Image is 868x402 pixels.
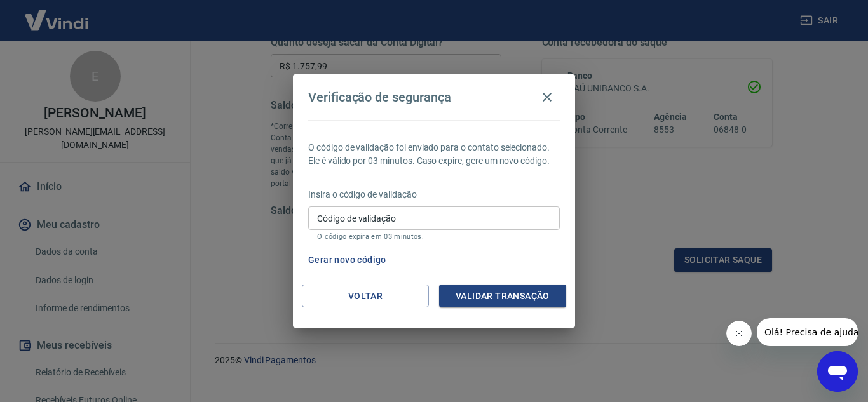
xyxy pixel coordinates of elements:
p: O código de validação foi enviado para o contato selecionado. Ele é válido por 03 minutos. Caso e... [308,141,560,168]
span: Olá! Precisa de ajuda? [8,9,107,19]
button: Gerar novo código [303,248,391,272]
button: Voltar [302,285,429,308]
iframe: Fechar mensagem [726,321,752,346]
p: O código expira em 03 minutos. [317,232,551,241]
h4: Verificação de segurança [308,90,451,105]
p: Insira o código de validação [308,188,560,201]
iframe: Botão para abrir a janela de mensagens [817,351,858,392]
button: Validar transação [439,285,566,308]
iframe: Mensagem da empresa [757,318,858,346]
